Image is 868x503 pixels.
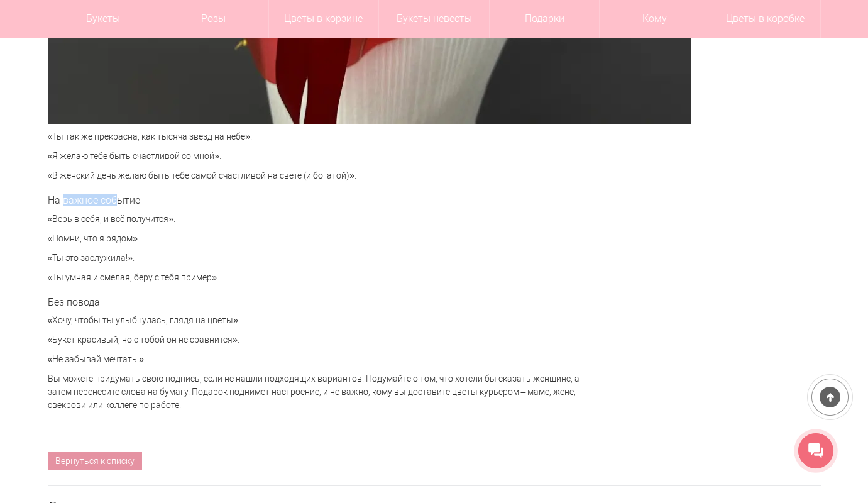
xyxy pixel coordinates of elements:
[48,232,582,245] p: «Помни, что я рядом».
[48,169,582,182] p: «В женский день желаю быть тебе самой счастливой на свете (и богатой)».
[48,271,582,284] p: «Ты умная и смелая, беру с тебя пример».
[48,452,142,470] a: Вернуться к списку
[48,353,582,366] p: «Не забывай мечтать!».
[48,213,582,226] p: «Верь в себя, и всё получится».
[48,372,582,412] p: Вы можете придумать свою подпись, если не нашли подходящих вариантов. Подумайте о том, что хотели...
[48,130,582,143] p: «Ты так же прекрасна, как тысяча звезд на небе».
[48,150,582,163] p: «Я желаю тебе быть счастливой со мной».
[48,297,582,308] h3: Без повода
[48,333,582,346] p: «Букет красивый, но с тобой он не сравнится».
[48,314,582,327] p: «Хочу, чтобы ты улыбнулась, глядя на цветы».
[48,251,582,265] p: «Ты это заслужила!».
[48,195,582,206] h3: На важное событие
